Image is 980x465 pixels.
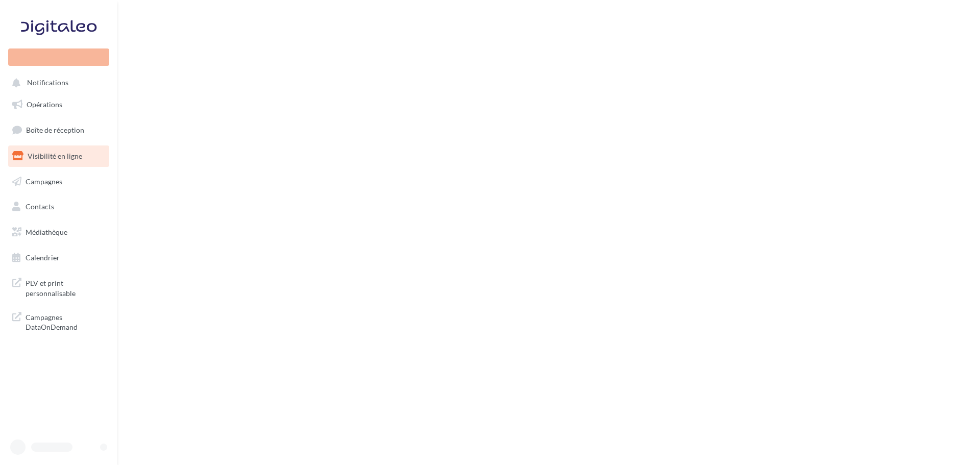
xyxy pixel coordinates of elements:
div: Nouvelle campagne [8,48,109,66]
span: Calendrier [26,253,60,262]
span: Campagnes DataOnDemand [26,310,105,332]
a: Campagnes DataOnDemand [6,306,111,336]
span: Notifications [27,79,68,87]
a: Opérations [6,94,111,115]
a: Campagnes [6,171,111,192]
span: Visibilité en ligne [28,152,82,160]
span: Campagnes [26,177,62,185]
span: Médiathèque [26,228,67,236]
a: Boîte de réception [6,119,111,141]
span: PLV et print personnalisable [26,276,105,298]
a: Visibilité en ligne [6,145,111,167]
span: Contacts [26,202,54,211]
span: Opérations [27,100,62,109]
a: PLV et print personnalisable [6,272,111,302]
a: Calendrier [6,247,111,268]
a: Contacts [6,196,111,217]
a: Médiathèque [6,222,111,243]
span: Boîte de réception [26,126,84,134]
